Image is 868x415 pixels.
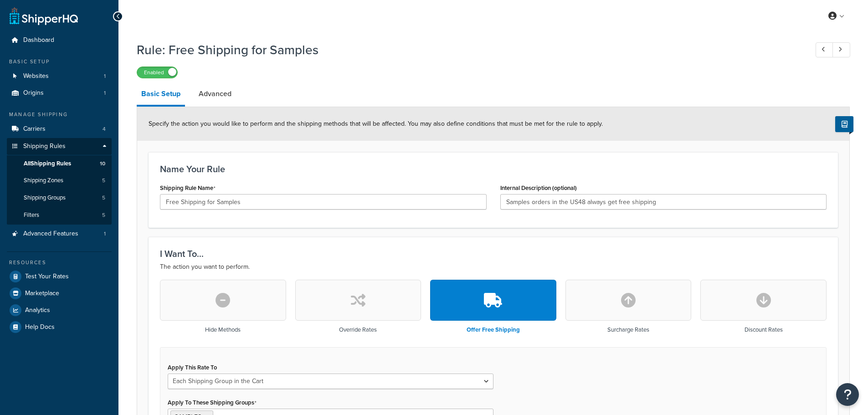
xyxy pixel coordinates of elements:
[160,184,216,192] label: Shipping Rule Name
[7,268,112,285] a: Test Your Rates
[7,225,112,242] a: Advanced Features1
[7,172,112,189] a: Shipping Zones5
[23,36,54,44] span: Dashboard
[102,194,105,202] span: 5
[339,327,377,333] h3: Override Rates
[7,207,112,224] a: Filters5
[24,211,39,219] span: Filters
[7,111,112,118] div: Manage Shipping
[24,177,63,184] span: Shipping Zones
[102,177,105,184] span: 5
[104,230,106,238] span: 1
[7,155,112,172] a: AllShipping Rules10
[104,72,106,80] span: 1
[137,41,799,59] h1: Rule: Free Shipping for Samples
[137,83,185,107] a: Basic Setup
[25,273,69,281] span: Test Your Rates
[832,42,850,57] a: Next Record
[137,67,177,78] label: Enabled
[816,42,833,57] a: Previous Record
[7,138,112,155] a: Shipping Rules
[7,225,112,242] li: Advanced Features
[23,143,66,150] span: Shipping Rules
[25,323,55,331] span: Help Docs
[194,83,236,105] a: Advanced
[24,160,71,168] span: All Shipping Rules
[102,211,105,219] span: 5
[467,327,520,333] h3: Offer Free Shipping
[24,194,66,202] span: Shipping Groups
[607,327,649,333] h3: Surcharge Rates
[160,261,827,272] p: The action you want to perform.
[168,399,257,406] label: Apply To These Shipping Groups
[7,68,112,85] a: Websites1
[745,327,783,333] h3: Discount Rates
[7,319,112,335] a: Help Docs
[7,172,112,189] li: Shipping Zones
[104,89,106,97] span: 1
[500,184,577,191] label: Internal Description (optional)
[100,160,105,168] span: 10
[23,72,49,80] span: Websites
[7,85,112,102] a: Origins1
[7,68,112,85] li: Websites
[103,125,106,133] span: 4
[7,259,112,266] div: Resources
[149,119,603,128] span: Specify the action you would like to perform and the shipping methods that will be affected. You ...
[7,302,112,318] a: Analytics
[7,207,112,224] li: Filters
[7,32,112,49] a: Dashboard
[835,116,853,132] button: Show Help Docs
[7,121,112,138] li: Carriers
[23,89,44,97] span: Origins
[836,383,859,406] button: Open Resource Center
[25,290,59,297] span: Marketplace
[160,249,827,259] h3: I Want To...
[160,164,827,174] h3: Name Your Rule
[23,125,46,133] span: Carriers
[7,285,112,302] a: Marketplace
[7,190,112,206] a: Shipping Groups5
[7,121,112,138] a: Carriers4
[7,138,112,225] li: Shipping Rules
[7,190,112,206] li: Shipping Groups
[7,58,112,66] div: Basic Setup
[7,85,112,102] li: Origins
[25,307,50,314] span: Analytics
[23,230,78,238] span: Advanced Features
[205,327,241,333] h3: Hide Methods
[168,364,217,371] label: Apply This Rate To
